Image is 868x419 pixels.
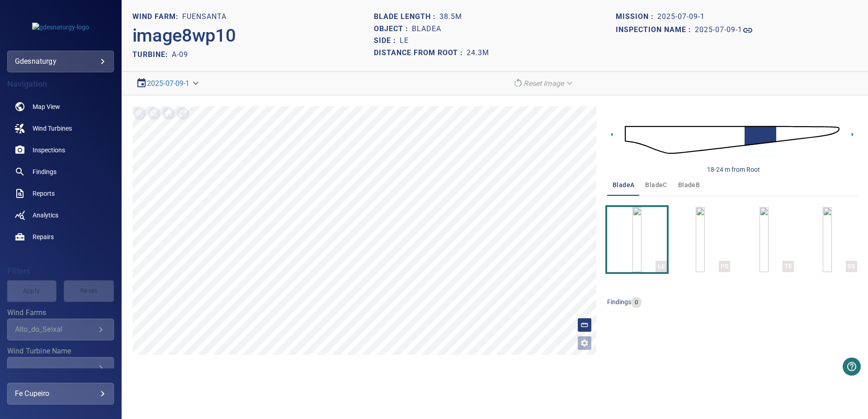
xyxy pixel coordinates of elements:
h1: 2025-07-09-1 [695,26,742,34]
h1: Blade length : [374,13,439,21]
div: TE [783,261,794,272]
h1: Fuensanta [182,13,226,21]
em: Reset Image [524,79,564,88]
span: Repairs [33,232,54,241]
img: Go home [161,106,176,121]
button: LE [607,207,667,272]
a: repairs noActive [7,226,114,248]
span: bladeC [645,179,667,191]
h1: Mission : [616,13,657,21]
img: Zoom out [147,106,161,121]
a: reports noActive [7,183,114,204]
div: Fe Cupeiro [15,386,106,401]
label: Wind Farms [7,309,114,316]
a: windturbines noActive [7,118,114,139]
a: 2025-07-09-1 [695,25,753,36]
div: Reset Image [509,75,578,91]
span: Findings [33,167,57,176]
h1: Side : [374,37,400,45]
a: map noActive [7,96,114,118]
button: Open image filters and tagging options [577,336,592,350]
a: SS [823,207,832,272]
img: gdesnaturgy-logo [32,23,89,32]
label: Wind Turbine Name [7,348,114,355]
a: analytics noActive [7,204,114,226]
div: SS [846,261,857,272]
h1: 38.5m [439,13,462,21]
span: Reports [33,189,55,198]
span: Wind Turbines [33,124,72,133]
div: Wind Farms [7,319,114,340]
h1: LE [400,37,409,45]
img: Toggle full page [176,106,190,121]
h1: Distance from root : [374,49,467,57]
div: LE [656,261,667,272]
h1: bladeA [412,25,441,33]
a: findings noActive [7,161,114,183]
div: Wind Turbine Name [7,357,114,379]
a: TE [759,207,769,272]
h2: A-09 [172,50,188,59]
div: 18-24 m from Root [707,165,760,174]
button: TE [734,207,793,272]
h1: WIND FARM: [132,13,182,21]
span: Inspections [33,146,65,155]
img: Zoom in [132,106,147,121]
h2: TURBINE: [132,50,172,59]
span: 0 [631,298,642,307]
div: gdesnaturgy [7,51,114,72]
img: d [625,114,840,166]
span: Analytics [33,211,58,220]
button: SS [797,207,857,272]
div: Alto_do_Seixal [15,325,95,334]
div: 2025-07-09-1 [132,75,204,91]
div: PS [719,261,730,272]
span: Map View [33,102,60,111]
h1: Inspection name : [616,26,695,34]
h2: image8wp10 [132,25,236,47]
h1: 24.3m [467,49,489,57]
a: PS [696,207,705,272]
div: gdesnaturgy [15,54,106,69]
a: 2025-07-09-1 [147,79,190,88]
span: bladeA [613,179,634,191]
span: findings [607,298,631,306]
h1: Object : [374,25,412,33]
a: LE [632,207,642,272]
button: PS [670,207,730,272]
span: bladeB [678,179,700,191]
h4: Filters [7,267,114,276]
h1: 2025-07-09-1 [657,13,705,21]
a: inspections noActive [7,139,114,161]
h4: Navigation [7,80,114,89]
